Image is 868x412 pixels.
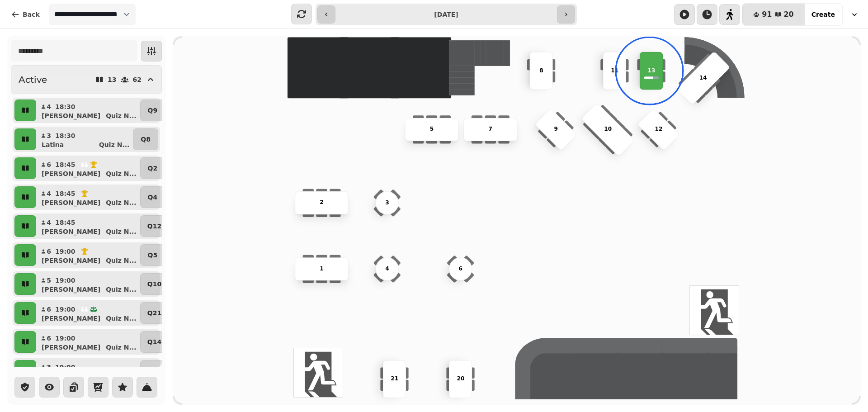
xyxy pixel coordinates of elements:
[108,76,116,83] p: 13
[4,4,47,25] button: Back
[55,305,75,314] p: 19:00
[611,66,618,75] p: 11
[38,302,138,324] button: 619:00[PERSON_NAME]Quiz N...
[604,125,612,133] p: 10
[46,276,52,285] p: 5
[55,363,75,372] p: 19:00
[38,215,138,237] button: 418:45[PERSON_NAME]Quiz N...
[140,157,165,179] button: Q2
[42,285,100,294] p: [PERSON_NAME]
[99,140,129,149] p: Quiz N ...
[554,125,557,133] p: 9
[42,169,100,178] p: [PERSON_NAME]
[148,251,158,260] p: Q5
[42,256,100,265] p: [PERSON_NAME]
[23,11,40,18] span: Back
[147,337,161,346] p: Q14
[38,273,138,295] button: 519:00[PERSON_NAME]Quiz N...
[147,279,161,289] p: Q10
[106,343,136,352] p: Quiz N ...
[147,308,161,317] p: Q21
[391,375,398,383] p: 21
[42,111,100,120] p: [PERSON_NAME]
[147,222,161,231] p: Q12
[133,76,142,83] p: 62
[38,244,138,266] button: 619:00[PERSON_NAME]Quiz N...
[46,131,52,140] p: 3
[55,102,75,111] p: 18:30
[106,111,136,120] p: Quiz N ...
[385,265,389,273] p: 4
[430,125,434,133] p: 5
[385,199,389,207] p: 3
[55,276,75,285] p: 19:00
[46,218,52,227] p: 4
[140,99,165,121] button: Q9
[38,331,138,353] button: 619:00[PERSON_NAME]Quiz N...
[38,360,138,382] button: 319:00
[42,343,100,352] p: [PERSON_NAME]
[38,186,138,208] button: 418:45[PERSON_NAME]Quiz N...
[140,273,169,295] button: Q10
[320,199,323,207] p: 2
[140,302,169,324] button: Q21
[19,73,47,86] h2: Active
[320,265,323,273] p: 1
[55,189,75,198] p: 18:45
[655,125,662,133] p: 12
[46,305,52,314] p: 6
[46,102,52,111] p: 4
[811,11,835,18] span: Create
[489,125,492,133] p: 7
[46,160,52,169] p: 6
[42,227,100,236] p: [PERSON_NAME]
[804,4,842,25] button: Create
[762,11,772,18] span: 91
[46,189,52,198] p: 4
[46,247,52,256] p: 6
[647,66,655,75] p: 13
[106,198,136,207] p: Quiz N ...
[106,314,136,323] p: Quiz N ...
[148,193,158,202] p: Q4
[38,157,138,179] button: 618:45[PERSON_NAME]Quiz N...
[46,363,52,372] p: 3
[742,4,805,25] button: 9120
[783,11,793,18] span: 20
[106,169,136,178] p: Quiz N ...
[42,314,100,323] p: [PERSON_NAME]
[38,99,138,121] button: 418:30[PERSON_NAME]Quiz N...
[55,218,75,227] p: 18:45
[106,227,136,236] p: Quiz N ...
[55,334,75,343] p: 19:00
[140,360,169,382] button: Q11
[55,247,75,256] p: 19:00
[141,135,151,144] p: Q8
[148,106,158,115] p: Q9
[11,65,162,94] button: Active1362
[106,285,136,294] p: Quiz N ...
[148,164,158,173] p: Q2
[539,66,543,75] p: 8
[106,256,136,265] p: Quiz N ...
[46,334,52,343] p: 6
[55,131,75,140] p: 18:30
[457,375,464,383] p: 20
[458,265,462,273] p: 6
[699,74,707,82] p: 14
[42,140,64,149] p: Latina
[55,160,75,169] p: 18:45
[140,186,165,208] button: Q4
[147,366,161,375] p: Q11
[38,128,131,150] button: 318:30LatinaQuiz N...
[140,244,165,266] button: Q5
[42,198,100,207] p: [PERSON_NAME]
[133,128,158,150] button: Q8
[140,215,169,237] button: Q12
[140,331,169,353] button: Q14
